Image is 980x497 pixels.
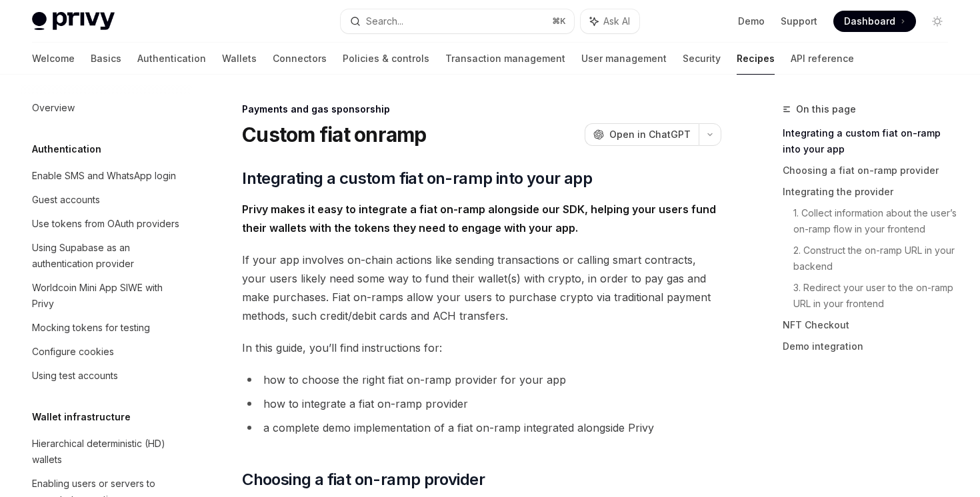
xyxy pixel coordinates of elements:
a: Support [781,15,817,28]
a: 3. Redirect your user to the on-ramp URL in your frontend [793,277,959,314]
a: User management [581,43,667,75]
button: Search...⌘K [341,9,573,33]
div: Payments and gas sponsorship [242,103,721,116]
div: Overview [32,100,75,116]
div: Guest accounts [32,192,100,208]
span: Choosing a fiat on-ramp provider [242,469,485,490]
a: Use tokens from OAuth providers [21,212,192,236]
span: On this page [796,101,856,117]
span: Ask AI [603,15,630,28]
a: Hierarchical deterministic (HD) wallets [21,432,192,472]
a: Overview [21,96,192,120]
a: 2. Construct the on-ramp URL in your backend [793,240,959,277]
a: Recipes [737,43,775,75]
span: In this guide, you’ll find instructions for: [242,338,721,357]
a: Policies & controls [343,43,429,75]
span: Open in ChatGPT [609,128,691,141]
div: Enable SMS and WhatsApp login [32,168,176,184]
h1: Custom fiat onramp [242,123,427,147]
a: Connectors [273,43,327,75]
button: Ask AI [581,9,639,33]
a: Security [683,43,721,75]
a: Configure cookies [21,340,192,364]
li: how to choose the right fiat on-ramp provider for your app [242,370,721,389]
strong: Privy makes it easy to integrate a fiat on-ramp alongside our SDK, helping your users fund their ... [242,203,716,235]
a: Dashboard [833,11,916,32]
span: Integrating a custom fiat on-ramp into your app [242,168,592,189]
button: Toggle dark mode [927,11,948,32]
span: Dashboard [844,15,895,28]
a: Demo [738,15,765,28]
div: Using Supabase as an authentication provider [32,240,184,272]
a: 1. Collect information about the user’s on-ramp flow in your frontend [793,203,959,240]
a: Mocking tokens for testing [21,316,192,340]
div: Configure cookies [32,344,114,360]
a: Authentication [137,43,206,75]
div: Hierarchical deterministic (HD) wallets [32,436,184,468]
div: Mocking tokens for testing [32,320,150,336]
a: Guest accounts [21,188,192,212]
a: Transaction management [445,43,565,75]
a: Basics [91,43,121,75]
li: how to integrate a fiat on-ramp provider [242,394,721,413]
img: light logo [32,12,115,31]
div: Worldcoin Mini App SIWE with Privy [32,280,184,312]
div: Use tokens from OAuth providers [32,216,179,232]
a: Choosing a fiat on-ramp provider [783,160,959,181]
a: NFT Checkout [783,314,959,336]
a: Integrating the provider [783,181,959,203]
a: Integrating a custom fiat on-ramp into your app [783,123,959,160]
a: Using test accounts [21,364,192,388]
h5: Wallet infrastructure [32,409,131,425]
div: Using test accounts [32,368,118,384]
a: Demo integration [783,336,959,357]
div: Search... [366,13,403,29]
button: Open in ChatGPT [585,123,699,146]
span: If your app involves on-chain actions like sending transactions or calling smart contracts, your ... [242,250,721,325]
a: Worldcoin Mini App SIWE with Privy [21,276,192,316]
a: Wallets [222,43,257,75]
li: a complete demo implementation of a fiat on-ramp integrated alongside Privy [242,418,721,437]
a: Using Supabase as an authentication provider [21,236,192,276]
a: Welcome [32,43,75,75]
span: ⌘ K [552,16,566,27]
h5: Authentication [32,141,101,157]
a: API reference [791,43,854,75]
a: Enable SMS and WhatsApp login [21,164,192,188]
